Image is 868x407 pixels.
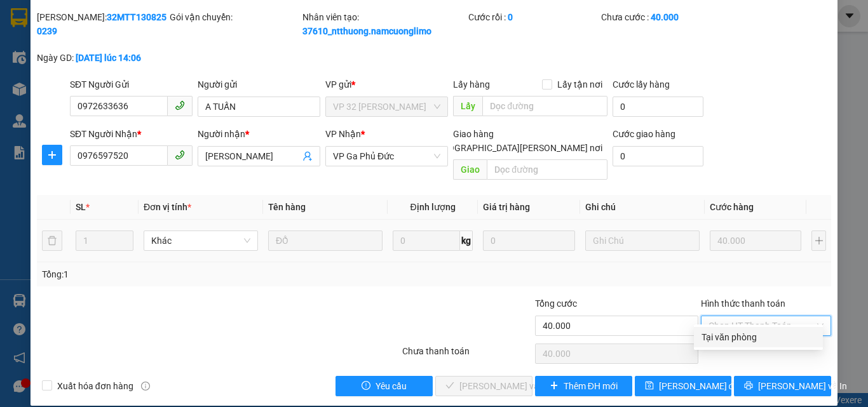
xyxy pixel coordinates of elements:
[453,79,490,90] span: Lấy hàng
[550,381,559,391] span: plus
[482,96,607,116] input: Dọc đường
[401,344,534,366] div: Chưa thanh toán
[487,159,607,180] input: Dọc đường
[37,10,167,38] div: [PERSON_NAME]:
[535,376,632,396] button: plusThêm ĐH mới
[76,202,86,212] span: SL
[709,316,824,335] span: Chọn HT Thanh Toán
[76,53,141,63] b: [DATE] lúc 14:06
[453,129,494,139] span: Giao hàng
[42,267,336,281] div: Tổng: 1
[468,10,599,24] div: Cước rồi :
[198,127,320,141] div: Người nhận
[362,381,370,391] span: exclamation-circle
[198,77,320,91] div: Người gửi
[302,151,313,161] span: user-add
[175,150,185,160] span: phone
[758,379,847,393] span: [PERSON_NAME] và In
[552,77,607,91] span: Lấy tận nơi
[635,376,732,396] button: save[PERSON_NAME] đổi
[268,202,306,212] span: Tên hàng
[744,381,753,391] span: printer
[141,382,150,390] span: info-circle
[460,230,473,251] span: kg
[613,129,675,139] label: Cước giao hàng
[613,97,703,117] input: Cước lấy hàng
[268,230,383,251] input: VD: Bàn, Ghế
[336,376,433,396] button: exclamation-circleYêu cầu
[42,145,62,165] button: plus
[70,127,193,141] div: SĐT Người Nhận
[429,141,607,155] span: [GEOGRAPHIC_DATA][PERSON_NAME] nơi
[613,79,670,90] label: Cước lấy hàng
[701,298,785,309] label: Hình thức thanh toán
[564,379,618,393] span: Thêm ĐH mới
[734,376,831,396] button: printer[PERSON_NAME] và In
[580,195,705,220] th: Ghi chú
[535,298,577,309] span: Tổng cước
[659,379,741,393] span: [PERSON_NAME] đổi
[410,202,455,212] span: Định lượng
[376,379,407,393] span: Yêu cầu
[613,146,703,166] input: Cước giao hàng
[651,12,679,22] b: 40.000
[601,10,731,24] div: Chưa cước :
[333,147,440,166] span: VP Ga Phủ Đức
[585,230,700,251] input: Ghi Chú
[333,97,440,116] span: VP 32 Mạc Thái Tổ
[453,96,482,116] span: Lấy
[70,77,193,91] div: SĐT Người Gửi
[170,10,300,24] div: Gói vận chuyển:
[325,129,361,139] span: VP Nhận
[435,376,532,396] button: check[PERSON_NAME] và [PERSON_NAME] hàng
[811,230,826,251] button: plus
[710,230,801,251] input: 0
[710,202,754,212] span: Cước hàng
[302,10,466,38] div: Nhân viên tạo:
[42,230,62,251] button: delete
[453,159,487,180] span: Giao
[43,150,62,160] span: plus
[702,330,815,344] div: Tại văn phòng
[151,231,250,250] span: Khác
[645,381,654,391] span: save
[144,202,191,212] span: Đơn vị tính
[325,77,448,91] div: VP gửi
[483,230,574,251] input: 0
[483,202,530,212] span: Giá trị hàng
[175,100,185,110] span: phone
[37,51,167,65] div: Ngày GD:
[52,379,139,393] span: Xuất hóa đơn hàng
[302,26,431,36] b: 37610_ntthuong.namcuonglimo
[508,12,513,22] b: 0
